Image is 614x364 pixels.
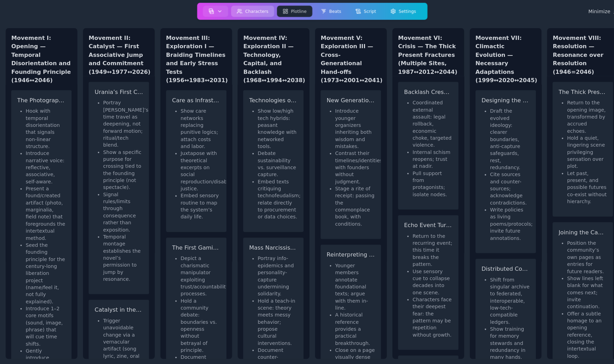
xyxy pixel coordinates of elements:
[391,33,451,75] h2: Movement VI: Crisis — The Thick Present Fractures (Multiple Sites, 1987↔2012↔2044)
[558,270,597,305] li: Show lines left blank for what comes next; invite continuation.
[25,300,65,341] li: Introduce 1–2 core motifs (sound, image, phrase) that will cue time shifts.
[378,6,415,17] button: Settings
[558,305,597,353] li: Offer a subtle homage to an opening reference, closing the intertextual loop.
[308,4,342,18] a: Beats
[315,33,375,83] h2: Movement V: Exploration III — Cross-Generational Hand-offs (1973↔2001↔2041)
[482,203,521,237] li: Write policies as living poems/protocols; invite future annotations.
[473,95,521,103] h3: Designing the Evolution
[321,95,369,103] h3: New Generation Arrives
[11,33,70,83] h2: Movement I: Opening — Temporal Disorientation and Founding Principle (1946↔2046)
[101,312,141,360] li: Trigger unavoidable change via a vernacular artifact (song lyric, zine, oral testimony).
[310,6,341,17] button: Beats
[473,260,521,269] h3: Distributed Commonplace
[177,147,217,189] li: Juxtapose with theoretical excerpts on social reproduction/disability justice.
[342,4,377,18] a: Script
[558,167,597,201] li: Let past, present, and possible futures co-exist without hierarchy.
[406,291,445,332] li: Characters face their deepest fear: the pattern may be repetition without growth.
[101,229,141,278] li: Temporal montage establishes the novel’s permission to jump by resonance.
[254,292,293,341] li: Hold a teach-in scene: theory meets messy behavior; propose cultural interventions.
[467,33,527,83] h2: Movement VII: Climactic Evolution — Necessary Adaptations (1999↔2020↔2045)
[558,235,597,270] li: Position the community’s own pages as entries for future readers.
[177,292,217,348] li: Hold a community debate: boundaries vs. openness without betrayal of principle.
[482,271,521,320] li: Shift from singular archive to federated, interoperable, low-tech-compatible ledgers.
[271,4,308,18] a: Plotline
[25,182,65,237] li: Present a found/created artifact (photo, marginalia, field note) that foregrounds the intertextua...
[406,263,445,291] li: Use sensory cue to collapse decades into one scene.
[579,8,608,14] div: Minimize
[406,167,445,194] li: Pull support from protagonists; isolate nodes.
[330,182,369,224] li: Stage a rite of receipt: passing the commonplace book, with conditions.
[245,240,293,248] h3: Mass Narcissism and Delusion
[330,306,369,341] li: A historical reference provides a practical breakthrough.
[254,106,293,147] li: Show low/high tech hybrids: peasant knowledge with networked tools.
[397,217,445,226] h3: Echo Event Turns
[406,146,445,167] li: Internal schism reopens; trust at nadir.
[177,189,217,217] li: Embed sensory routine to map the system’s daily life.
[239,33,299,83] h2: Movement IV: Exploration II — Technology, Capital, and Backlash (1968↔1994↔2038)
[254,147,293,175] li: Debate sustainability vs. surveillance capture.
[25,106,65,147] li: Hook with temporal disorientation that signals non-linear structure.
[482,106,521,168] li: Draft the evolved ideology: clearer boundaries, anti-capture safeguards, rest, redundancy.
[25,237,65,300] li: Seed the founding principle for the century-long liberation project (name/feel it, not fully expl...
[549,224,597,233] h3: Joining the Canon
[169,240,217,248] h3: The First Gaming of the System
[169,95,217,103] h3: Care as Infrastructure
[226,4,271,18] a: Characters
[544,33,603,75] h2: Movement VIII: Resolution — Resonance over Resolution (1946=2046)
[163,33,223,83] h2: Movement III: Exploration I — Braiding Timelines and Early Stress Tests (1956↔1983↔2031)
[397,86,445,95] h3: Backlash Crescendo
[558,97,597,132] li: Return to the opening image, transformed by accrued echoes.
[330,258,369,306] li: Younger members annotate foundational texts; argue with them in-line.
[93,301,141,309] h3: Catalyst in the Vernacular
[101,188,141,229] li: Signal rules/limits through consequence rather than exposition.
[549,86,597,95] h3: The Thick Present
[482,320,521,355] li: Show training for memory stewards and redundancy in many hands.
[321,246,369,255] h3: Reinterpreting the Canon
[245,95,293,103] h3: Technologies of Uncertainty
[25,147,65,182] li: Introduce narrative voice: reflective, associative, self-aware.
[254,175,293,217] li: Embed texts critiquing technofeudalism; relate directly to procurement or data choices.
[205,8,210,14] img: storyboard
[330,147,369,182] li: Contrast their timelines/identities with founders without judgment.
[101,146,141,188] li: Show a specific purpose for crossing tied to the founding principle (not spectacle).
[177,106,217,147] li: Show care networks replacing punitive logics; attach costs and labor.
[330,106,369,147] li: Introduce younger organizers inheriting both wisdom and mistakes.
[93,86,141,95] h3: Urania’s First Crossing
[377,4,416,18] a: Settings
[101,97,141,146] li: Portray [PERSON_NAME]’s time travel as deepening, not forward motion; ritual/tech blend.
[406,228,445,263] li: Return to the recurring event; this time it breaks the pattern.
[17,95,65,103] h3: The Photograph That Isn’t Still
[272,6,307,17] button: Plotline
[482,168,521,203] li: Cite sources and counter-sources; acknowledge contradictions.
[227,6,269,17] button: Characters
[558,132,597,167] li: Hold a quiet, lingering scene privileging sensation over plot.
[87,33,147,75] h2: Movement II: Catalyst — First Associative Jump and Commitment (1949↔1977↔2026)
[344,6,375,17] button: Script
[254,251,293,292] li: Portray info-epidemics and personality-capture undermining solidarity.
[406,97,445,146] li: Coordinated external assault: legal rollback, economic choke, targeted violence.
[177,251,217,292] li: Depict a charismatic manipulator exploiting trust/accountability processes.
